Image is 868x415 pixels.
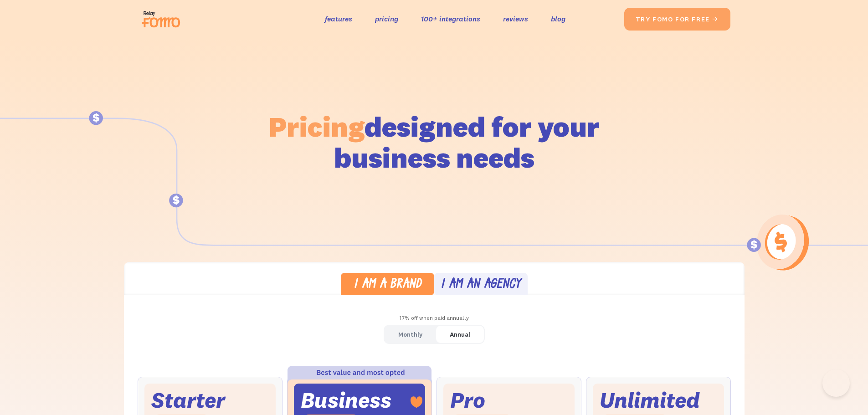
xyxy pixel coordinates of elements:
div: I am a brand [354,278,421,292]
div: I am an agency [441,278,521,292]
div: Annual [450,328,470,341]
a: try fomo for free [624,8,730,31]
div: Monthly [398,328,422,341]
a: pricing [375,12,398,26]
iframe: Toggle Customer Support [822,369,850,397]
div: Business [301,390,391,410]
a: reviews [503,12,528,26]
a: features [325,12,352,26]
div: Pro [450,390,485,410]
div: Unlimited [600,390,700,410]
div: 17% off when paid annually [124,312,745,325]
div: Starter [151,390,225,410]
a: blog [551,12,565,26]
span:  [712,15,719,23]
h1: designed for your business needs [268,111,600,173]
span: Pricing [269,109,365,144]
a: 100+ integrations [421,12,480,26]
